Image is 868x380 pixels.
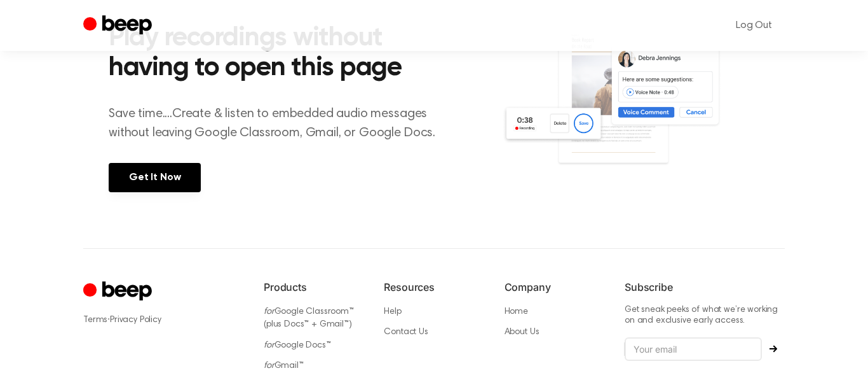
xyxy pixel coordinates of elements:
[109,24,451,84] h2: Play recordings without having to open this page
[502,20,759,191] img: Voice Comments on Docs and Recording Widget
[83,316,107,325] a: Terms
[762,345,785,353] button: Subscribe
[264,307,275,316] i: for
[384,279,484,295] h6: Resources
[264,307,354,330] a: forGoogle Classroom™ (plus Docs™ + Gmail™)
[384,328,428,337] a: Contact Us
[264,279,363,295] h6: Products
[505,328,539,337] a: About Us
[625,337,762,362] input: Your email
[625,305,785,327] p: Get sneak peeks of what we’re working on and exclusive early access.
[505,279,604,295] h6: Company
[264,341,275,350] i: for
[83,313,243,327] div: ·
[625,279,785,295] h6: Subscribe
[83,13,155,38] a: Beep
[109,104,451,143] p: Save time....Create & listen to embedded audio messages without leaving Google Classroom, Gmail, ...
[264,362,304,370] a: forGmail™
[384,307,401,316] a: Help
[109,163,201,192] a: Get It Now
[723,10,785,41] a: Log Out
[110,316,161,325] a: Privacy Policy
[505,307,528,316] a: Home
[264,362,275,370] i: for
[83,279,155,304] a: Cruip
[264,341,331,350] a: forGoogle Docs™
